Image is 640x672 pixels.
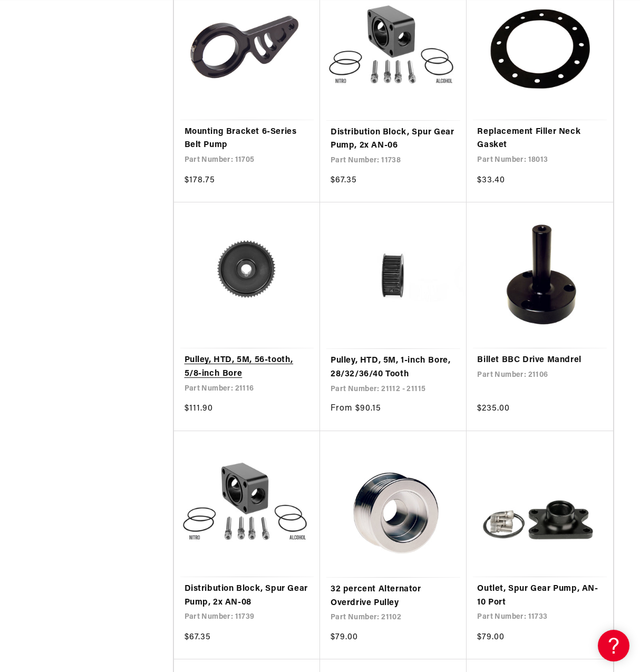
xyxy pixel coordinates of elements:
[331,126,456,153] a: Distribution Block, Spur Gear Pump, 2x AN-06
[185,582,309,609] a: Distribution Block, Spur Gear Pump, 2x AN-08
[185,354,309,381] a: Pulley, HTD, 5M, 56-tooth, 5/8-inch Bore
[477,354,602,367] a: Billet BBC Drive Mandrel
[331,583,456,610] a: 32 percent Alternator Overdrive Pulley
[331,354,456,381] a: Pulley, HTD, 5M, 1-inch Bore, 28/32/36/40 Tooth
[185,125,309,152] a: Mounting Bracket 6-Series Belt Pump
[477,125,602,152] a: Replacement Filler Neck Gasket
[477,582,602,609] a: Outlet, Spur Gear Pump, AN-10 Port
